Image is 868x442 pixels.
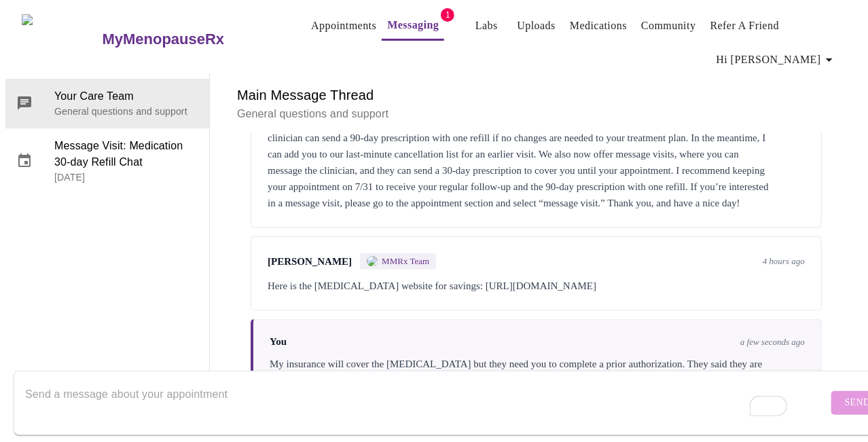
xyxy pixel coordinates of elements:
p: [DATE] [54,170,198,184]
button: Appointments [306,12,382,39]
span: You [270,336,287,348]
button: Labs [465,12,508,39]
span: MMRx Team [382,256,429,267]
img: MMRX [367,256,378,267]
a: Appointments [311,16,376,35]
a: Uploads [517,16,556,35]
div: Here is the [MEDICAL_DATA] website for savings: [URL][DOMAIN_NAME] [268,278,805,294]
textarea: To enrich screen reader interactions, please activate Accessibility in Grammarly extension settings [25,381,828,424]
span: 4 hours ago [763,256,805,267]
span: Message Visit: Medication 30-day Refill Chat [54,138,198,170]
button: Community [636,12,702,39]
h6: Main Message Thread [237,84,835,106]
a: MyMenopauseRx [101,16,278,63]
div: Your Care TeamGeneral questions and support [5,79,209,128]
a: Messaging [387,16,439,35]
button: Uploads [511,12,561,39]
a: Labs [475,16,498,35]
div: Message Visit: Medication 30-day Refill Chat[DATE] [5,128,209,194]
div: My insurance will cover the [MEDICAL_DATA] but they need you to complete a prior authorization. T... [270,356,805,388]
a: Community [641,16,696,35]
p: General questions and support [237,106,835,122]
button: Messaging [382,12,444,41]
a: Refer a Friend [710,16,780,35]
div: Hi! We do require a visit in order to send any prescriptions. You are due for a follow-up appoint... [268,113,805,211]
span: 1 [441,8,454,22]
img: MyMenopauseRx Logo [22,14,101,65]
button: Medications [564,12,632,39]
span: Your Care Team [54,88,198,105]
span: a few seconds ago [740,337,805,348]
span: Hi [PERSON_NAME] [717,50,837,69]
button: Refer a Friend [705,12,785,39]
h3: MyMenopauseRx [102,31,224,48]
p: General questions and support [54,105,198,118]
span: [PERSON_NAME] [268,256,352,268]
a: Medications [570,16,627,35]
button: Hi [PERSON_NAME] [711,46,843,73]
